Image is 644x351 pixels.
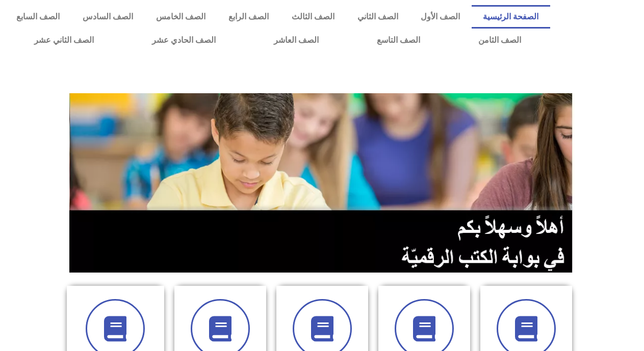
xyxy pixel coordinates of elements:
a: الصف الخامس [145,5,217,29]
a: الصف السادس [71,5,145,29]
a: الصف الثامن [449,29,550,52]
a: الصف العاشر [245,29,348,52]
a: الصف الحادي عشر [123,29,245,52]
a: الصف الأول [409,5,472,29]
a: الصف التاسع [348,29,449,52]
a: الصف الثاني عشر [5,29,123,52]
a: الصف الرابع [217,5,280,29]
a: الصف الثاني [346,5,409,29]
a: الصف السابع [5,5,71,29]
a: الصف الثالث [280,5,346,29]
a: الصفحة الرئيسية [472,5,550,29]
